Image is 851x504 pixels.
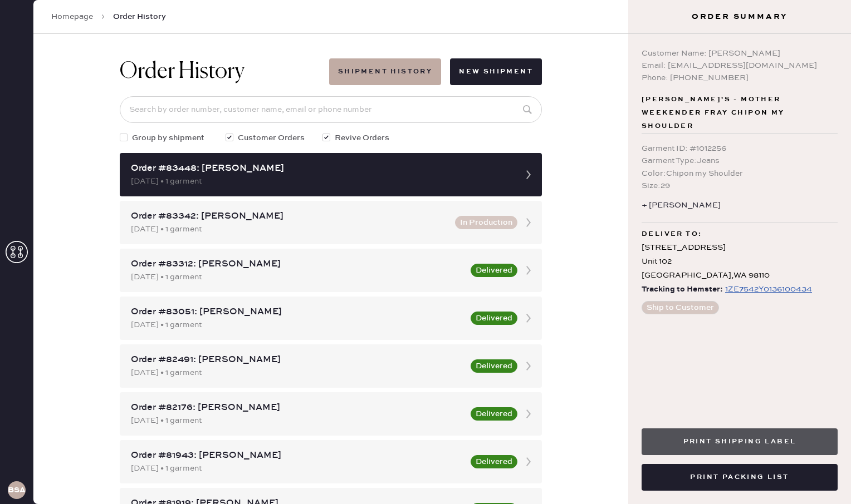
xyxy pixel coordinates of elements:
div: Size : 29 [642,180,838,192]
div: [DATE] • 1 garment [131,367,464,379]
button: Ship to Customer [642,301,719,314]
button: Delivered [471,359,517,373]
a: 1ZE7542Y0136100434 [723,283,812,297]
div: [DATE] • 1 garment [131,462,464,475]
div: Color : Chipon my Shoulder [642,167,838,180]
h3: Order Summary [628,11,851,22]
div: [DATE] • 1 garment [131,223,448,235]
span: Order History [113,11,166,22]
div: Order #82176: [PERSON_NAME] [131,401,464,414]
div: [DATE] • 1 garment [131,175,511,187]
button: In Production [455,216,517,229]
div: [DATE] • 1 garment [131,414,464,427]
div: [DATE] • 1 garment [131,319,464,331]
div: Garment Type : Jeans [642,155,838,167]
button: Shipment History [329,58,441,85]
span: Deliver to: [642,228,702,241]
div: Order #83448: [PERSON_NAME] [131,162,511,175]
span: Group by shipment [132,132,204,144]
button: Delivered [471,407,517,421]
span: Revive Orders [335,132,389,144]
div: https://www.ups.com/track?loc=en_US&tracknum=1ZE7542Y0136100434&requester=WT/trackdetails [725,283,812,296]
div: Customer Name: [PERSON_NAME] [642,47,838,60]
div: Order #83312: [PERSON_NAME] [131,258,464,271]
button: Delivered [471,455,517,468]
span: Customer Orders [238,132,305,144]
div: Order #81943: [PERSON_NAME] [131,449,464,462]
div: Order #83342: [PERSON_NAME] [131,210,448,223]
div: Email: [EMAIL_ADDRESS][DOMAIN_NAME] [642,60,838,72]
input: Search by order number, customer name, email or phone number [120,96,542,123]
span: Tracking to Hemster: [642,283,723,297]
button: Print Shipping Label [642,428,838,455]
div: + [PERSON_NAME] [642,199,838,211]
div: Phone: [PHONE_NUMBER] [642,72,838,84]
div: [STREET_ADDRESS] Unit 102 [GEOGRAPHIC_DATA] , WA 98110 [642,241,838,283]
button: Delivered [471,312,517,325]
div: Order #83051: [PERSON_NAME] [131,305,464,319]
button: New Shipment [450,58,542,85]
button: Print Packing List [642,464,838,491]
div: Order #82491: [PERSON_NAME] [131,353,464,367]
h1: Order History [120,58,244,85]
h3: BSA [8,486,26,494]
a: Homepage [51,11,93,22]
div: Garment ID : # 1012256 [642,142,838,155]
span: [PERSON_NAME]'s - Mother Weekender Fray Chipon my Shoulder [642,93,838,133]
a: Print Shipping Label [642,436,838,446]
div: [DATE] • 1 garment [131,271,464,283]
button: Delivered [471,264,517,277]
